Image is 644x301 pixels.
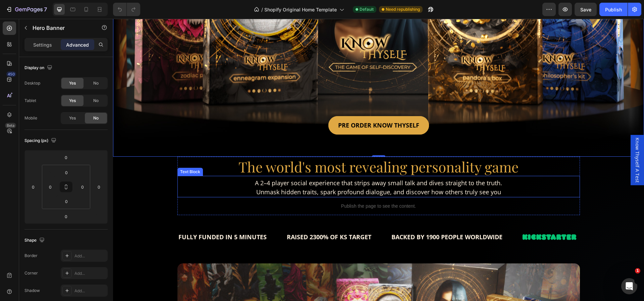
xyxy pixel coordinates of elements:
div: Add... [74,288,106,294]
input: 0px [45,182,55,192]
span: Unmask hidden traits, spark profound dialogue, and discover how others truly see you [143,169,388,177]
span: The world's most revealing personality game [125,139,406,157]
span: PRE ORDER KNOW THYSELF [225,102,306,110]
div: Corner [24,270,38,276]
div: Desktop [24,80,40,86]
div: Border [24,253,38,259]
p: 7 [44,5,47,13]
div: Tablet [24,98,36,104]
div: Add... [74,253,106,259]
span: FULLY FUNDED IN 5 MINUTES [65,214,154,222]
a: PRE ORDER KNOW THYSELF [215,97,316,116]
input: 0px [77,182,88,192]
div: Beta [5,123,16,128]
button: Save [575,3,597,16]
span: / [261,6,263,13]
span: Shopify Original Home Template [264,6,337,13]
p: Settings [33,41,52,48]
button: 7 [3,3,50,16]
span: Yes [69,98,76,104]
span: Default [360,6,374,12]
p: Hero Banner [33,24,90,32]
span: 1 [635,268,640,273]
div: Undo/Redo [113,3,140,16]
iframe: Intercom live chat [621,278,637,294]
span: Know Thyself A Test [521,119,528,164]
button: Publish [599,3,628,16]
input: 0 [28,182,38,192]
div: Display on [24,63,54,72]
div: Shadow [24,288,40,294]
span: No [93,115,99,121]
div: Text Block [66,150,89,156]
img: gempages_570969583515600096-1371759f-fecc-4ed1-9afd-a21ea433a70c.png [409,213,464,223]
span: Save [580,7,591,12]
span: Need republishing [386,6,420,12]
div: Spacing (px) [24,136,58,145]
p: Publish the page to see the content. [64,184,467,191]
span: No [93,98,99,104]
span: Yes [69,80,76,86]
span: RAISED 2300% OF KS TARGET [174,214,258,222]
input: 0px [60,196,73,206]
div: Shape [24,236,46,245]
span: Yes [69,115,76,121]
p: Advanced [66,41,89,48]
span: No [93,80,99,86]
input: 0px [60,167,73,178]
input: 0 [59,211,73,221]
iframe: Design area [113,19,644,301]
span: BACKED BY 1900 PEOPLE WORLDWIDE [278,214,389,222]
input: 0 [94,182,104,192]
div: Mobile [24,115,37,121]
div: Publish [605,6,622,13]
input: 0 [59,152,73,162]
div: Add... [74,270,106,277]
span: A 2–4 player social experience that strips away small talk and dives straight to the truth. [142,160,389,168]
div: 450 [6,71,16,77]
